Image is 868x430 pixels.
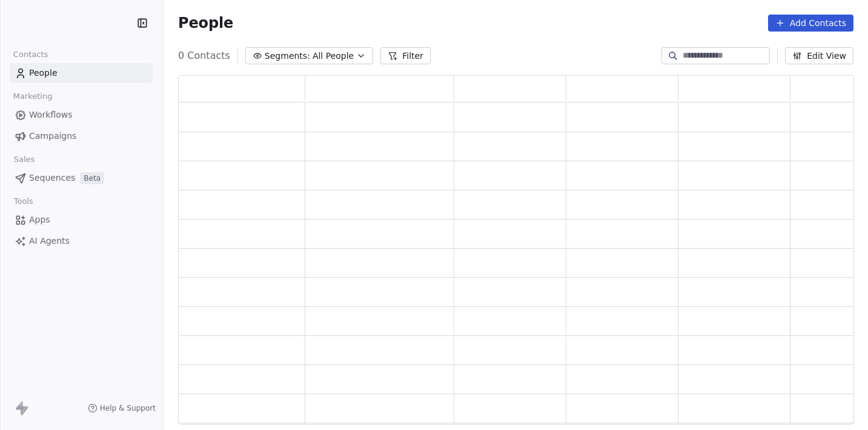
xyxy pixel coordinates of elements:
[8,150,40,169] span: Sales
[178,49,230,63] span: 0 Contacts
[29,109,73,121] span: Workflows
[29,235,70,247] span: AI Agents
[178,14,233,32] span: People
[785,47,853,64] button: Edit View
[10,210,153,230] a: Apps
[8,45,53,64] span: Contacts
[8,87,58,106] span: Marketing
[313,50,354,62] span: All People
[10,126,153,146] a: Campaigns
[265,50,310,62] span: Segments:
[88,403,156,413] a: Help & Support
[29,67,58,79] span: People
[29,172,75,184] span: Sequences
[380,47,431,64] button: Filter
[10,63,153,83] a: People
[768,15,853,32] button: Add Contacts
[10,168,153,188] a: SequencesBeta
[100,403,156,413] span: Help & Support
[10,105,153,125] a: Workflows
[29,130,76,143] span: Campaigns
[80,172,104,184] span: Beta
[29,213,50,226] span: Apps
[10,231,153,251] a: AI Agents
[8,192,38,210] span: Tools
